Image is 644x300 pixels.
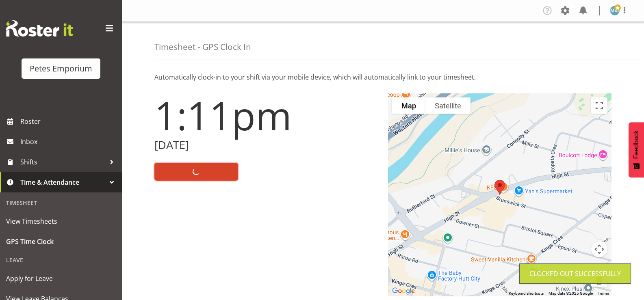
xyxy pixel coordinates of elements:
div: Leave [2,252,120,268]
h1: 1:11pm [154,93,378,137]
a: Apply for Leave [2,268,120,289]
span: Inbox [20,136,118,148]
span: Shifts [20,156,106,168]
div: Clocked out Successfully [529,269,621,278]
img: Google [390,286,417,296]
span: Map data ©2025 Google [549,291,593,296]
button: Toggle fullscreen view [591,97,607,114]
h2: [DATE] [154,139,378,151]
button: Keyboard shortcuts [509,291,544,296]
span: Apply for Leave [6,272,116,285]
div: Timesheet [2,194,120,211]
div: Petes Emporium [30,63,92,75]
span: Feedback [633,130,640,159]
span: View Timesheets [6,215,116,227]
button: Feedback - Show survey [629,122,644,177]
span: GPS Time Clock [6,235,116,248]
img: mandy-mosley3858.jpg [610,6,620,15]
span: Time & Attendance [20,176,106,188]
p: Automatically clock-in to your shift via your mobile device, which will automatically link to you... [154,72,611,82]
h4: Timesheet - GPS Clock In [154,42,251,52]
a: Open this area in Google Maps (opens a new window) [390,286,417,296]
img: Rosterit website logo [6,20,73,37]
button: Show street map [392,97,425,114]
a: View Timesheets [2,211,120,231]
a: GPS Time Clock [2,231,120,252]
span: Roster [20,115,118,127]
button: Show satellite imagery [425,97,471,114]
button: Map camera controls [591,241,607,257]
a: Terms (opens in new tab) [598,291,609,296]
